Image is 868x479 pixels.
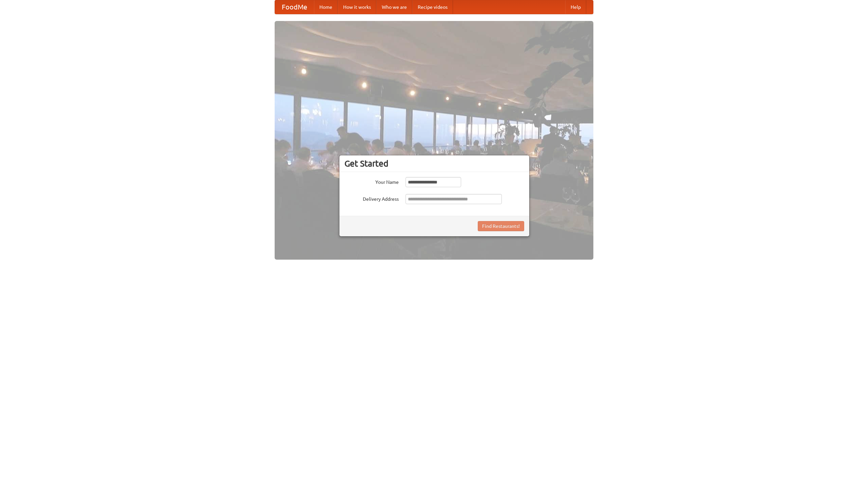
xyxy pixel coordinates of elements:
label: Your Name [344,177,399,186]
a: FoodMe [275,0,314,14]
a: Recipe videos [412,0,453,14]
a: Who we are [376,0,412,14]
a: Help [565,0,586,14]
h3: Get Started [344,158,524,169]
button: Find Restaurants! [478,221,524,231]
a: How it works [338,0,376,14]
a: Home [314,0,338,14]
label: Delivery Address [344,194,399,202]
